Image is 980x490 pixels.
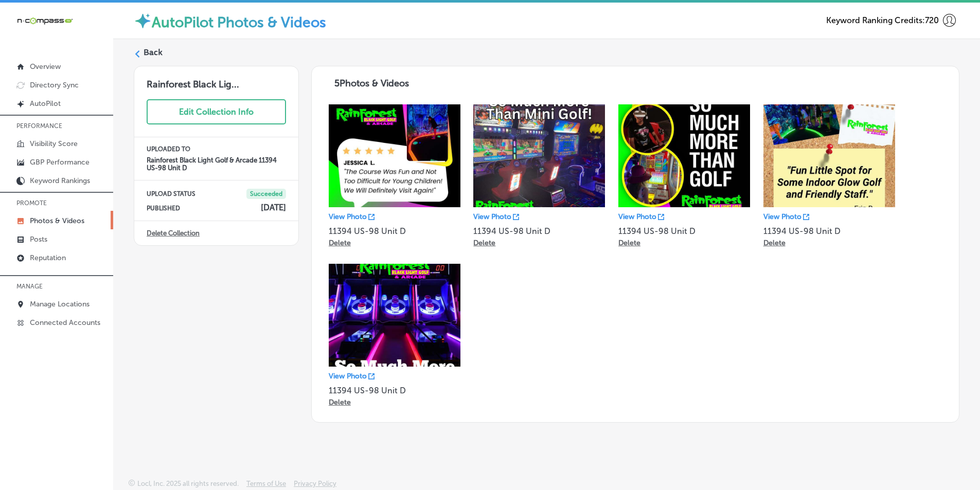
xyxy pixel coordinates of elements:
[618,226,750,236] p: 11394 US-98 Unit D
[329,372,375,380] a: View Photo
[147,146,286,153] p: UPLOADED TO
[152,14,326,31] label: AutoPilot Photos & Videos
[329,104,460,207] img: Collection thumbnail
[334,78,409,89] span: 5 Photos & Videos
[147,156,286,172] h4: Rainforest Black Light Golf & Arcade 11394 US-98 Unit D
[763,239,786,247] p: Delete
[30,158,90,167] p: GBP Performance
[147,99,286,124] button: Edit Collection Info
[763,212,809,221] a: View Photo
[30,318,100,327] p: Connected Accounts
[144,47,163,58] label: Back
[473,104,605,207] img: Collection thumbnail
[16,16,73,26] img: 660ab0bf-5cc7-4cb8-ba1c-48b5ae0f18e60NCTV_CLogo_TV_Black_-500x88.png
[329,226,460,236] p: 11394 US-98 Unit D
[30,99,61,108] p: AutoPilot
[30,216,84,225] p: Photos & Videos
[763,226,895,236] p: 11394 US-98 Unit D
[134,12,152,30] img: autopilot-icon
[618,212,656,221] p: View Photo
[329,398,351,407] p: Delete
[137,480,239,487] p: Locl, Inc. 2025 all rights reserved.
[618,104,750,207] img: Collection thumbnail
[473,212,511,221] p: View Photo
[763,104,895,207] img: Collection thumbnail
[30,253,66,262] p: Reputation
[329,372,367,380] p: View Photo
[329,212,367,221] p: View Photo
[826,15,939,25] span: Keyword Ranking Credits: 720
[473,226,605,236] p: 11394 US-98 Unit D
[763,212,801,221] p: View Photo
[329,386,460,395] p: 11394 US-98 Unit D
[147,205,180,212] p: PUBLISHED
[329,264,460,367] img: Collection thumbnail
[30,139,78,148] p: Visibility Score
[329,239,351,247] p: Delete
[147,190,195,197] p: UPLOAD STATUS
[261,203,286,212] h4: [DATE]
[618,212,664,221] a: View Photo
[30,81,79,89] p: Directory Sync
[30,235,47,244] p: Posts
[30,176,90,185] p: Keyword Rankings
[30,300,90,308] p: Manage Locations
[329,212,375,221] a: View Photo
[30,62,61,71] p: Overview
[473,212,519,221] a: View Photo
[147,229,200,237] a: Delete Collection
[473,239,495,247] p: Delete
[246,189,286,199] span: Succeeded
[618,239,640,247] p: Delete
[134,66,298,90] h3: Rainforest Black Lig...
